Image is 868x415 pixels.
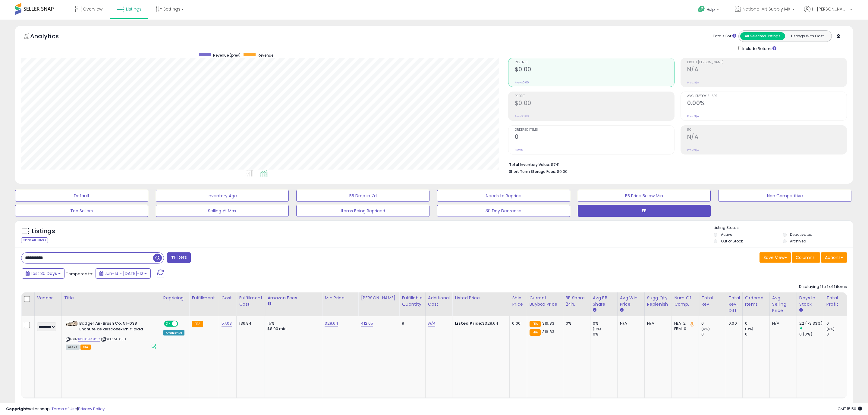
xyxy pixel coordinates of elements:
[15,205,148,217] button: Top Sellers
[644,292,672,316] th: Please note that this number is a calculation based on your required days of coverage and your ve...
[515,61,674,64] span: Revenue
[509,161,842,168] li: $741
[515,148,523,152] small: Prev: 0
[799,295,821,307] div: Days In Stock
[790,232,813,237] label: Deactivated
[21,237,48,243] div: Clear All Filters
[542,320,554,326] span: 316.83
[799,284,847,290] div: Displaying 1 to 1 of 1 items
[812,6,848,12] span: Hi [PERSON_NAME]
[566,321,586,326] div: 0%
[799,321,824,326] div: 22 (73.33%)
[687,81,699,84] small: Prev: N/A
[687,133,847,142] h2: N/A
[512,295,524,307] div: Ship Price
[66,321,156,349] div: ASIN:
[745,321,769,326] div: 0
[740,32,785,40] button: All Selected Listings
[167,252,190,263] button: Filters
[156,205,289,217] button: Selling @ Max
[785,32,830,40] button: Listings With Cost
[325,295,356,301] div: Min Price
[455,321,505,326] div: $329.64
[701,332,726,337] div: 0
[728,295,740,314] div: Total Rev. Diff.
[721,239,743,244] label: Out of Stock
[455,320,482,326] b: Listed Price:
[593,307,596,313] small: Avg BB Share.
[713,33,736,39] div: Totals For
[647,295,669,307] div: Sugg Qty Replenish
[361,295,397,301] div: [PERSON_NAME]
[804,6,852,20] a: Hi [PERSON_NAME]
[78,337,100,342] a: B000BPOJCO
[707,7,715,12] span: Help
[163,330,184,335] div: Amazon AI
[213,53,241,58] span: Revenue (prev)
[530,321,541,327] small: FBA
[799,307,803,313] small: Days In Stock.
[83,6,102,12] span: Overview
[455,295,507,301] div: Listed Price
[734,45,784,52] div: Include Returns
[165,321,172,326] span: ON
[566,295,588,307] div: BB Share 24h.
[745,332,769,337] div: 0
[620,321,640,326] div: N/A
[509,162,550,167] b: Total Inventory Value:
[65,271,93,277] span: Compared to:
[515,95,674,98] span: Profit
[772,295,794,314] div: Avg Selling Price
[701,295,723,307] div: Total Rev.
[743,6,790,12] span: National Art Supply MX
[826,332,851,337] div: 0
[512,321,522,326] div: 0.00
[126,6,142,12] span: Listings
[687,66,847,74] h2: N/A
[32,227,55,236] h5: Listings
[826,321,851,326] div: 0
[192,321,203,327] small: FBA
[515,66,674,74] h2: $0.00
[6,406,105,412] div: seller snap | |
[428,320,435,326] a: N/A
[437,190,570,202] button: Needs to Reprice
[701,326,710,331] small: (0%)
[15,190,148,202] button: Default
[745,295,767,307] div: Ordered Items
[361,320,373,326] a: 412.05
[64,295,158,301] div: Title
[22,268,64,279] button: Last 30 Days
[790,239,806,244] label: Archived
[838,406,862,412] span: 2025-08-12 15:50 GMT
[515,100,674,108] h2: $0.00
[402,295,423,307] div: Fulfillable Quantity
[620,295,642,307] div: Avg Win Price
[267,301,271,307] small: Amazon Fees.
[80,345,91,350] span: FBA
[222,320,232,326] a: 57.03
[37,295,59,301] div: Vendor
[647,321,667,326] div: N/A
[826,295,848,307] div: Total Profit
[620,307,624,313] small: Avg Win Price.
[79,321,153,333] b: Badger Air-Brush Co. 51-038 Enchufe de desconexi?n r?pida
[192,295,216,301] div: Fulfillment
[267,326,317,332] div: $8.00 min
[745,326,753,331] small: (0%)
[674,326,694,332] div: FBM: 0
[821,252,847,263] button: Actions
[156,190,289,202] button: Inventory Age
[222,295,234,301] div: Cost
[530,295,561,307] div: Current Buybox Price
[728,321,738,326] div: 0.00
[593,326,601,331] small: (0%)
[593,321,617,326] div: 0%
[6,406,28,412] strong: Copyright
[66,345,80,350] span: All listings currently available for purchase on Amazon
[687,95,847,98] span: Avg. Buybox Share
[30,32,71,42] h5: Analytics
[698,5,705,13] i: Get Help
[101,337,126,342] span: | SKU: 51-038
[509,169,556,174] b: Short Term Storage Fees:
